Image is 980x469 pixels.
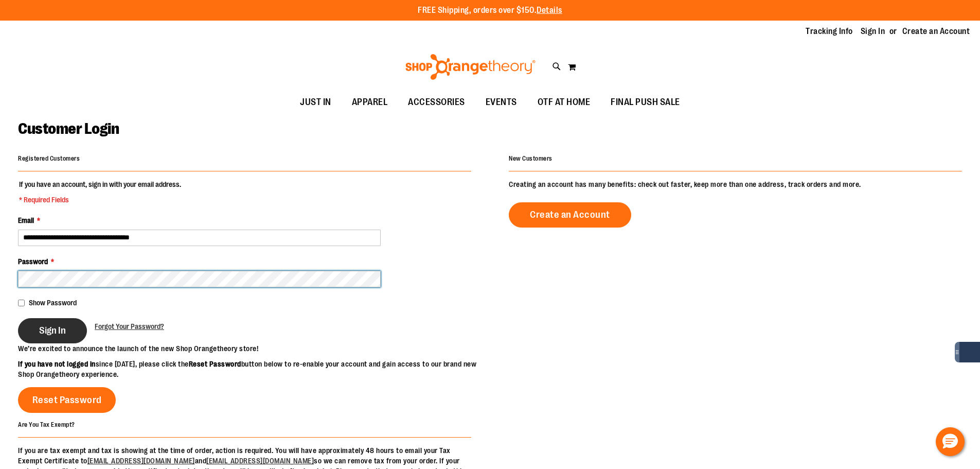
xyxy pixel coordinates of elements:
[861,26,885,37] a: Sign In
[537,6,562,15] a: Details
[611,91,680,114] span: FINAL PUSH SALE
[530,209,610,220] span: Create an Account
[206,457,314,465] a: [EMAIL_ADDRESS][DOMAIN_NAME]
[408,91,465,114] span: ACCESSORIES
[19,195,181,205] span: * Required Fields
[18,343,490,354] p: We’re excited to announce the launch of the new Shop Orangetheory store!
[18,216,34,224] span: Email
[527,91,601,114] a: OTF AT HOME
[189,360,241,368] strong: Reset Password
[600,91,690,114] a: FINAL PUSH SALE
[87,457,195,465] a: [EMAIL_ADDRESS][DOMAIN_NAME]
[342,91,398,114] a: APPAREL
[475,91,527,114] a: EVENTS
[18,421,75,428] strong: Are You Tax Exempt?
[32,394,102,406] span: Reset Password
[39,325,66,336] span: Sign In
[806,26,853,37] a: Tracking Info
[95,321,164,332] a: Forgot Your Password?
[538,91,591,114] span: OTF AT HOME
[18,359,490,379] p: since [DATE], please click the button below to re-enable your account and gain access to our bran...
[509,202,631,228] a: Create an Account
[18,120,119,137] span: Customer Login
[902,26,970,37] a: Create an Account
[18,387,116,413] a: Reset Password
[509,179,962,189] p: Creating an account has many benefits: check out faster, keep more than one address, track orders...
[418,5,562,16] p: FREE Shipping, orders over $150.
[509,155,553,162] strong: New Customers
[352,91,388,114] span: APPAREL
[18,179,182,205] legend: If you have an account, sign in with your email address.
[18,257,48,266] span: Password
[486,91,517,114] span: EVENTS
[29,299,77,307] span: Show Password
[290,91,342,114] a: JUST IN
[18,318,87,343] button: Sign In
[18,155,80,162] strong: Registered Customers
[300,91,331,114] span: JUST IN
[398,91,475,114] a: ACCESSORIES
[404,54,537,80] img: Shop Orangetheory
[95,322,164,331] span: Forgot Your Password?
[18,360,96,368] strong: If you have not logged in
[936,427,965,456] button: Hello, have a question? Let’s chat.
